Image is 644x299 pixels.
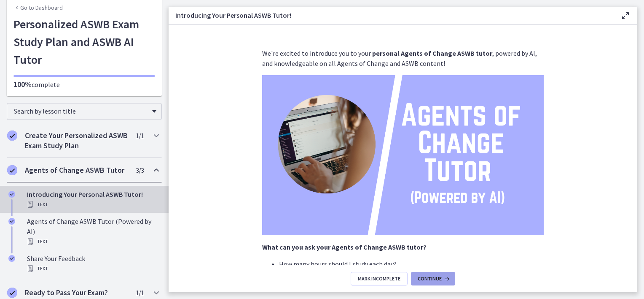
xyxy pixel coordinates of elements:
i: Completed [7,165,17,175]
div: Text [27,236,158,247]
button: Continue [411,272,455,285]
a: Go to Dashboard [13,3,63,12]
h2: Ready to Pass Your Exam? [25,288,128,298]
h2: Create Your Personalized ASWB Exam Study Plan [25,130,128,151]
span: 3 / 3 [136,165,144,175]
div: Agents of Change ASWB Tutor (Powered by AI) [27,216,158,247]
span: 1 / 1 [136,288,144,298]
div: Search by lesson title [7,103,162,120]
h3: Introducing Your Personal ASWB Tutor! [175,10,607,20]
i: Completed [8,191,15,198]
div: Share Your Feedback [27,253,158,274]
h2: Agents of Change ASWB Tutor [25,165,128,175]
div: Introducing Your Personal ASWB Tutor! [27,189,158,209]
div: Text [27,264,158,274]
i: Completed [7,130,17,141]
h1: Personalized ASWB Exam Study Plan and ASWB AI Tutor [13,15,155,68]
span: Mark Incomplete [358,275,400,282]
img: Agents_of_Change_Tutor.png [262,75,544,235]
span: 100% [13,79,32,89]
i: Completed [8,255,15,262]
i: Completed [8,218,15,225]
button: Mark Incomplete [351,272,408,285]
i: Completed [7,288,17,298]
span: Continue [418,275,442,282]
strong: personal Agents of Change ASWB tutor [372,49,492,57]
li: How many hours should I study each day? [279,259,544,269]
p: complete [13,79,155,90]
div: Text [27,199,158,209]
strong: What can you ask your Agents of Change ASWB tutor? [262,243,427,251]
span: 1 / 1 [136,130,144,141]
p: We're excited to introduce you to your , powered by AI, and knowledgeable on all Agents of Change... [262,48,544,68]
span: Search by lesson title [14,107,148,115]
